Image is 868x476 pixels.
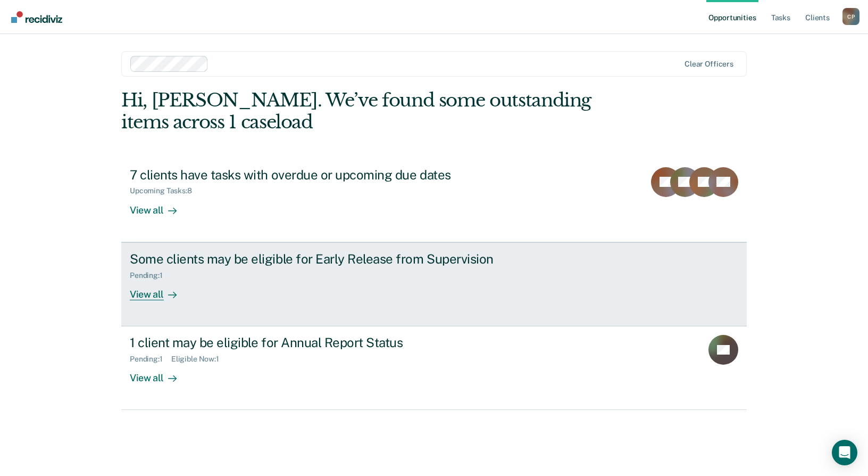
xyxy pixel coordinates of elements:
[11,11,62,23] img: Recidiviz
[842,8,859,25] div: C P
[685,60,733,69] div: Clear officers
[130,355,171,364] div: Pending : 1
[171,355,228,364] div: Eligible Now : 1
[130,335,503,350] div: 1 client may be eligible for Annual Report Status
[130,167,503,183] div: 7 clients have tasks with overdue or upcoming due dates
[130,186,201,195] div: Upcoming Tasks : 8
[130,364,189,384] div: View all
[121,242,747,326] a: Some clients may be eligible for Early Release from SupervisionPending:1View all
[130,195,189,216] div: View all
[842,8,859,25] button: Profile dropdown button
[130,271,171,280] div: Pending : 1
[121,89,622,133] div: Hi, [PERSON_NAME]. We’ve found some outstanding items across 1 caseload
[121,326,747,410] a: 1 client may be eligible for Annual Report StatusPending:1Eligible Now:1View all
[130,280,189,300] div: View all
[832,440,857,465] div: Open Intercom Messenger
[130,251,503,267] div: Some clients may be eligible for Early Release from Supervision
[121,159,747,242] a: 7 clients have tasks with overdue or upcoming due datesUpcoming Tasks:8View all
